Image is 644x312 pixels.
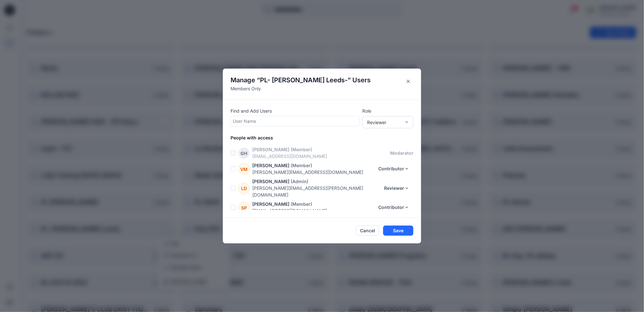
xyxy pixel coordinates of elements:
p: [PERSON_NAME][EMAIL_ADDRESS][DOMAIN_NAME] [252,169,374,175]
p: [EMAIL_ADDRESS][DOMAIN_NAME] [252,207,374,214]
button: Contributor [374,164,413,174]
p: Members Only [231,85,371,92]
p: People with access [231,134,421,141]
span: PL- [PERSON_NAME] Leeds- [260,76,348,84]
p: (Member) [291,162,312,169]
div: GH [238,147,250,159]
button: Reviewer [380,183,413,193]
button: Close [403,76,413,86]
p: [PERSON_NAME] [252,178,289,185]
p: (Member) [291,146,312,153]
p: [PERSON_NAME] [252,146,289,153]
p: [PERSON_NAME] [252,201,289,207]
button: Contributor [374,202,413,212]
div: LD [238,183,250,194]
h4: Manage “ ” Users [231,76,371,84]
p: [PERSON_NAME][EMAIL_ADDRESS][PERSON_NAME][DOMAIN_NAME] [252,185,380,198]
p: Role [362,108,413,114]
p: [PERSON_NAME] [252,162,289,169]
p: [EMAIL_ADDRESS][DOMAIN_NAME] [252,153,390,160]
button: Save [383,226,413,236]
button: Cancel [356,226,379,236]
p: (Admin) [291,178,308,185]
p: moderator [390,150,413,156]
div: VM [238,163,250,175]
div: SP [238,202,250,213]
div: Reviewer [367,119,401,126]
p: (Member) [291,201,312,207]
p: Find and Add Users [231,108,360,114]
